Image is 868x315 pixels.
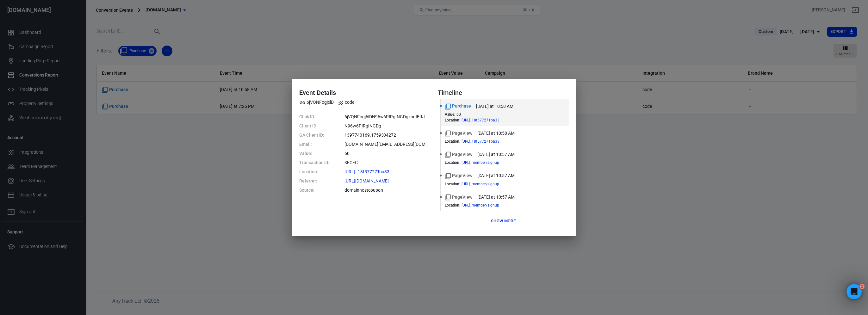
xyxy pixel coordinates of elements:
[846,284,862,299] iframe: Intercom live chat
[299,150,329,157] dt: Value:
[456,112,461,117] span: 60
[489,216,517,226] button: Show more
[859,284,865,289] span: 1
[344,132,430,139] dd: 1397740169.1759304272
[445,172,472,179] span: Standard event name
[344,187,430,194] dd: domainhostcoupon
[344,159,430,166] dd: 3ECEC
[477,194,515,201] time: 2025-10-01T10:57:11+03:00
[477,130,515,137] time: 2025-10-01T10:58:47+03:00
[299,187,329,194] dt: Source:
[338,99,354,106] span: Integration
[344,114,430,120] dd: 6jVQNFogj6lDN96w6PIRgINGDgzoqIEIfJ
[476,103,513,110] time: 2025-10-01T10:58:48+03:00
[299,99,334,106] span: Property
[445,151,472,158] span: Standard event name
[344,170,401,174] span: https://www.omegaindexer.com/amember/thanks?id=3ECEC-74d18f577271ba33
[445,139,460,144] dt: Location :
[299,123,329,129] dt: Client ID:
[445,194,472,201] span: Standard event name
[344,179,400,183] span: https://domainhostcoupon.com/
[462,203,511,207] span: https://www.omegaindexer.com/amember/signup
[445,103,471,109] span: Standard event name
[299,178,329,184] dt: Referrer:
[462,182,511,186] span: https://www.omegaindexer.com/amember/signup
[344,141,430,148] dd: higherupseo.com@gmail.com
[299,132,329,139] dt: GA Client ID:
[344,150,430,157] dd: 60
[477,151,515,158] time: 2025-10-01T10:57:37+03:00
[299,89,430,96] h4: Event Details
[299,114,329,120] dt: Click ID:
[445,160,460,165] dt: Location :
[445,112,455,117] dt: Value :
[462,139,511,143] span: https://www.omegaindexer.com/amember/thanks?id=3ECEC-74d18f577271ba33
[462,161,511,164] span: https://www.omegaindexer.com/amember/signup
[438,89,569,96] h4: Timeline
[462,118,511,122] span: https://www.omegaindexer.com/amember/thanks?id=3ECEC-74d18f577271ba33
[445,130,472,137] span: Standard event name
[299,141,329,148] dt: Email:
[299,169,329,175] dt: Location:
[477,172,515,179] time: 2025-10-01T10:57:37+03:00
[344,123,430,129] dd: N96w6PIRgINGDg
[445,182,460,186] dt: Location :
[299,159,329,166] dt: Transaction Id:
[445,203,460,207] dt: Location :
[445,118,460,122] dt: Location :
